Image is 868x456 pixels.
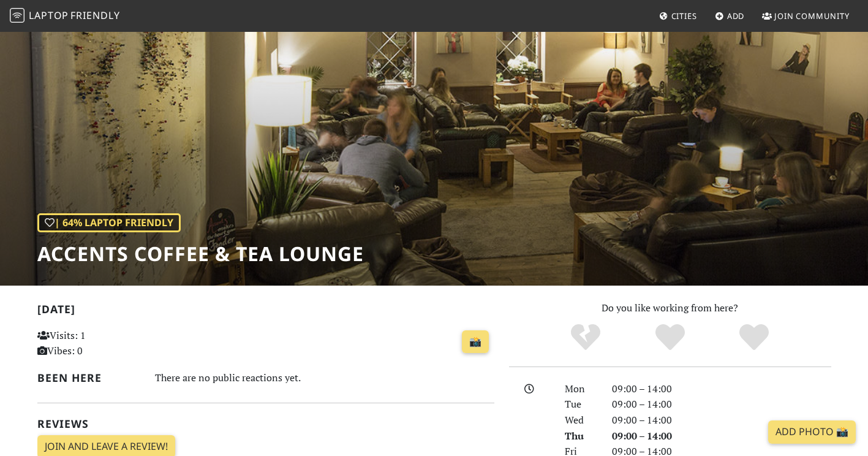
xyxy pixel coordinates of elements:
a: Add Photo 📸 [768,420,856,444]
div: 09:00 – 14:00 [605,412,839,428]
h2: Reviews [37,417,494,430]
div: 09:00 – 14:00 [605,381,839,397]
div: Definitely! [712,322,796,353]
span: Add [727,10,745,21]
div: 09:00 – 14:00 [605,428,839,444]
div: Yes [628,322,712,353]
a: Join Community [757,5,855,27]
img: LaptopFriendly [10,8,25,23]
span: Join Community [774,10,850,21]
a: Cities [654,5,702,27]
div: | 64% Laptop Friendly [37,213,181,233]
div: Thu [557,428,604,444]
a: 📸 [462,330,489,354]
div: No [543,322,628,353]
div: Mon [557,381,604,397]
div: 09:00 – 14:00 [605,397,839,412]
h2: Been here [37,371,141,384]
span: Cities [671,10,697,21]
h1: Accents Coffee & Tea Lounge [37,242,364,265]
a: Add [710,5,750,27]
a: LaptopFriendly LaptopFriendly [10,6,120,27]
p: Visits: 1 Vibes: 0 [37,328,180,359]
span: Laptop [29,9,69,22]
div: Tue [557,397,604,412]
div: There are no public reactions yet. [155,369,494,387]
div: Wed [557,412,604,428]
span: Friendly [70,9,119,22]
h2: [DATE] [37,303,494,321]
p: Do you like working from here? [509,300,831,316]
